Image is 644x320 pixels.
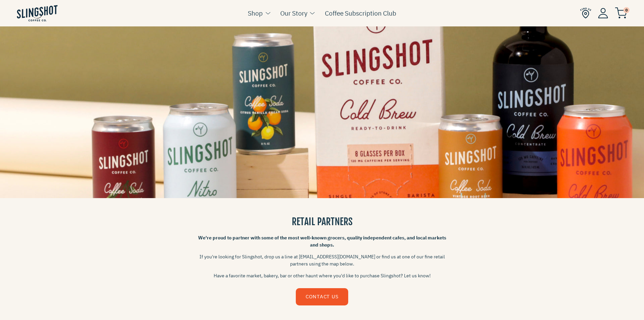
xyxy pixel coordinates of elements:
a: CONTACT US [296,288,348,305]
a: Shop [248,8,263,18]
strong: We're proud to partner with some of the most well-known grocers, quality independent cafes, and l... [198,235,446,248]
img: Find Us [580,7,591,19]
a: Our Story [280,8,307,18]
img: cart [615,7,627,19]
a: Coffee Subscription Club [325,8,396,18]
p: Have a favorite market, bakery, bar or other haunt where you'd like to purchase Slingshot? Let us... [197,272,447,279]
a: 0 [615,9,627,17]
span: 0 [623,7,629,13]
h3: RETAIL PARTNERS [197,215,447,228]
img: Account [598,8,608,18]
p: If you're looking for Slingshot, drop us a line at [EMAIL_ADDRESS][DOMAIN_NAME] or find us at one... [197,253,447,268]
